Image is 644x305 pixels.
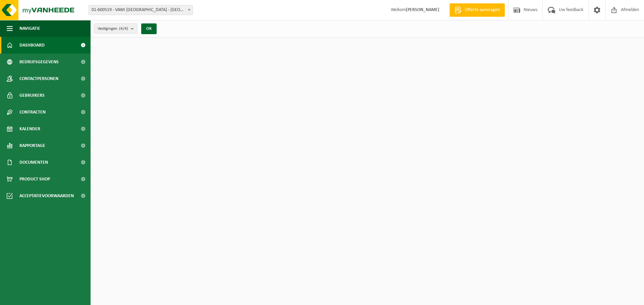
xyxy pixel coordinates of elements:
[19,70,58,87] span: Contactpersonen
[89,5,193,15] span: 01-600519 - VAWI NV - ANTWERPEN
[19,104,46,121] span: Contracten
[119,26,128,31] count: (4/4)
[19,37,45,54] span: Dashboard
[19,171,50,187] span: Product Shop
[449,3,505,17] a: Offerte aanvragen
[94,23,137,33] button: Vestigingen(4/4)
[19,187,74,204] span: Acceptatievoorwaarden
[463,7,501,13] span: Offerte aanvragen
[19,87,45,104] span: Gebruikers
[141,23,157,34] button: OK
[98,24,128,34] span: Vestigingen
[19,154,48,171] span: Documenten
[89,5,193,15] span: 01-600519 - VAWI NV - ANTWERPEN
[19,137,45,154] span: Rapportage
[19,54,59,70] span: Bedrijfsgegevens
[19,121,40,137] span: Kalender
[19,20,40,37] span: Navigatie
[406,7,439,12] strong: [PERSON_NAME]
